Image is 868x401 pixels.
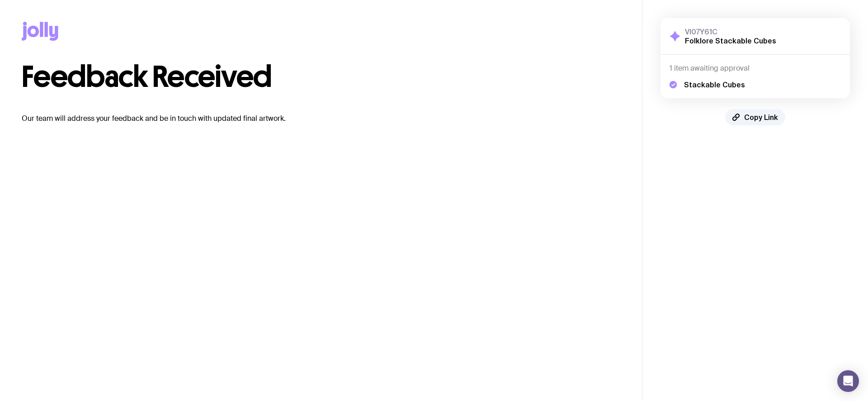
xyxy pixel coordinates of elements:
[685,27,776,36] h3: VI07Y61C
[684,80,745,89] h5: Stackable Cubes
[22,113,620,124] p: Our team will address your feedback and be in touch with updated final artwork.
[837,370,859,392] div: Open Intercom Messenger
[685,36,776,45] h2: Folklore Stackable Cubes
[725,109,785,125] button: Copy Link
[744,113,778,122] span: Copy Link
[670,64,841,73] h4: 1 item awaiting approval
[22,62,620,91] h1: Feedback Received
